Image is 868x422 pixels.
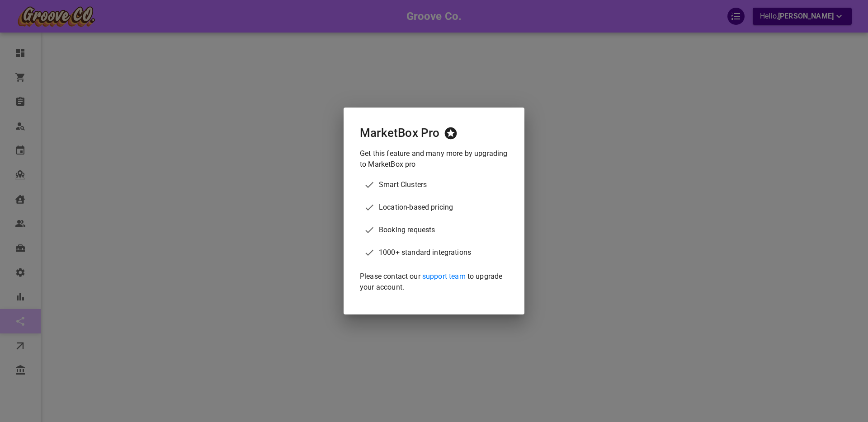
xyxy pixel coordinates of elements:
[379,179,508,190] span: Smart Clusters
[379,225,508,235] span: Booking requests
[360,143,508,175] p: Get this feature and many more by upgrading to MarketBox pro
[422,272,466,281] a: support team
[360,266,508,298] p: Please contact our to upgrade your account.
[379,247,508,258] span: 1000+ standard integrations
[379,202,508,213] span: Location-based pricing
[360,124,440,143] h2: MarketBox Pro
